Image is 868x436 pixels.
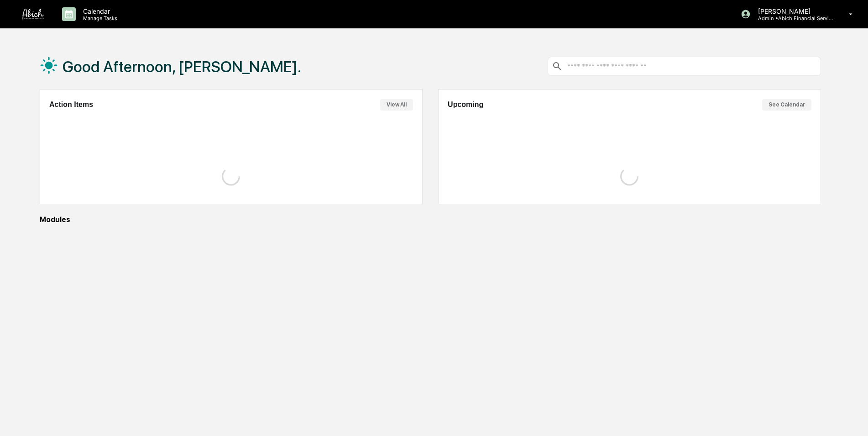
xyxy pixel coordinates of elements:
button: See Calendar [762,99,811,111]
div: Modules [40,215,821,224]
p: Manage Tasks [76,15,122,21]
p: Calendar [76,7,122,15]
p: Admin • Abich Financial Services [751,15,836,21]
button: View All [380,99,413,111]
h2: Action Items [49,101,93,109]
img: logo [22,9,44,20]
h1: Good Afternoon, [PERSON_NAME]. [63,58,301,76]
h2: Upcoming [448,101,483,109]
p: [PERSON_NAME] [751,7,836,15]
